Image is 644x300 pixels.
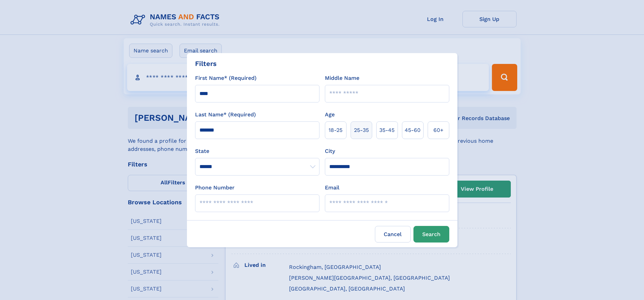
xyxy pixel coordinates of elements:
[195,147,319,155] label: State
[325,147,335,155] label: City
[195,59,217,69] div: Filters
[325,74,359,82] label: Middle Name
[329,126,342,134] span: 18‑25
[405,126,421,134] span: 45‑60
[354,126,369,134] span: 25‑35
[195,111,256,119] label: Last Name* (Required)
[325,111,335,119] label: Age
[375,226,411,243] label: Cancel
[379,126,395,134] span: 35‑45
[195,184,235,192] label: Phone Number
[325,184,339,192] label: Email
[195,74,257,82] label: First Name* (Required)
[413,226,449,243] button: Search
[433,126,444,134] span: 60+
